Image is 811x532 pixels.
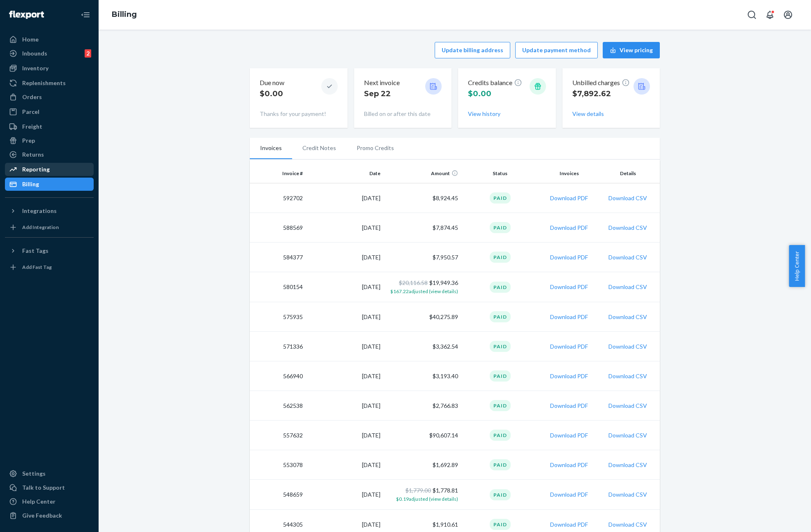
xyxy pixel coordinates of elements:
div: Integrations [22,207,57,215]
p: Due now [260,78,284,88]
div: Paid [490,519,511,530]
div: Paid [490,192,511,204]
div: Paid [490,311,511,322]
p: Thanks for your payment! [260,110,338,118]
td: [DATE] [306,421,384,450]
button: Give Feedback [5,509,94,522]
span: $0.00 [468,89,491,98]
button: Update billing address [435,42,510,58]
a: Add Integration [5,221,94,234]
td: $7,950.57 [384,243,461,272]
td: 557632 [250,421,306,450]
td: [DATE] [306,361,384,391]
button: View details [572,110,604,118]
span: $1,779.00 [405,487,431,494]
button: Download CSV [608,283,647,291]
a: Prep [5,134,94,147]
td: 566940 [250,361,306,391]
img: Flexport logo [9,11,44,19]
div: Help Center [22,497,55,506]
span: Help Center [789,245,805,287]
th: Invoices [539,164,599,183]
button: Open account menu [780,7,796,23]
a: Inventory [5,62,94,75]
div: Paid [490,489,511,500]
div: Add Integration [22,224,59,231]
td: [DATE] [306,391,384,421]
button: Download PDF [550,224,588,232]
button: Download CSV [608,372,647,380]
button: Download PDF [550,520,588,529]
td: $40,275.89 [384,302,461,332]
div: Paid [490,430,511,441]
th: Date [306,164,384,183]
td: 592702 [250,183,306,213]
div: Talk to Support [22,483,65,492]
div: Paid [490,282,511,293]
div: Home [22,35,39,44]
div: Paid [490,222,511,233]
button: Download PDF [550,342,588,351]
button: Download PDF [550,283,588,291]
td: 548659 [250,480,306,510]
a: Settings [5,467,94,480]
div: Reporting [22,165,50,173]
a: Replenishments [5,76,94,90]
button: Download PDF [550,253,588,261]
span: $0.19 adjusted (view details) [396,496,458,502]
div: Billing [22,180,39,188]
div: Freight [22,123,42,131]
p: Billed on or after this date [364,110,442,118]
p: Credits balance [468,78,522,88]
button: Close Navigation [77,7,94,23]
li: Promo Credits [346,138,404,158]
td: [DATE] [306,183,384,213]
td: $8,924.45 [384,183,461,213]
td: 588569 [250,213,306,243]
td: 553078 [250,450,306,480]
button: Download CSV [608,253,647,261]
div: Replenishments [22,79,66,87]
td: [DATE] [306,272,384,302]
div: Paid [490,400,511,411]
button: Download PDF [550,194,588,202]
div: Fast Tags [22,247,48,255]
button: Download CSV [608,490,647,499]
td: [DATE] [306,243,384,272]
td: $1,778.81 [384,480,461,510]
a: Inbounds2 [5,47,94,60]
div: Inventory [22,64,48,72]
td: $2,766.83 [384,391,461,421]
td: [DATE] [306,332,384,361]
button: $167.22adjusted (view details) [390,287,458,295]
a: Billing [112,10,137,19]
button: View history [468,110,500,118]
td: 580154 [250,272,306,302]
a: Billing [5,178,94,191]
button: Download CSV [608,313,647,321]
div: 2 [85,49,91,58]
button: Download CSV [608,342,647,351]
button: Download PDF [550,461,588,469]
td: $19,949.36 [384,272,461,302]
td: 562538 [250,391,306,421]
div: Paid [490,370,511,382]
th: Status [461,164,539,183]
button: Update payment method [515,42,598,58]
div: Add Fast Tag [22,264,52,271]
p: Sep 22 [364,88,400,99]
td: [DATE] [306,480,384,510]
th: Amount [384,164,461,183]
a: Talk to Support [5,481,94,494]
div: Paid [490,252,511,263]
button: Download CSV [608,431,647,439]
th: Invoice # [250,164,306,183]
a: Returns [5,148,94,161]
p: Next invoice [364,78,400,88]
button: Open Search Box [744,7,760,23]
td: [DATE] [306,213,384,243]
span: $167.22 adjusted (view details) [390,288,458,294]
td: $90,607.14 [384,421,461,450]
td: 584377 [250,243,306,272]
button: Download PDF [550,431,588,439]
